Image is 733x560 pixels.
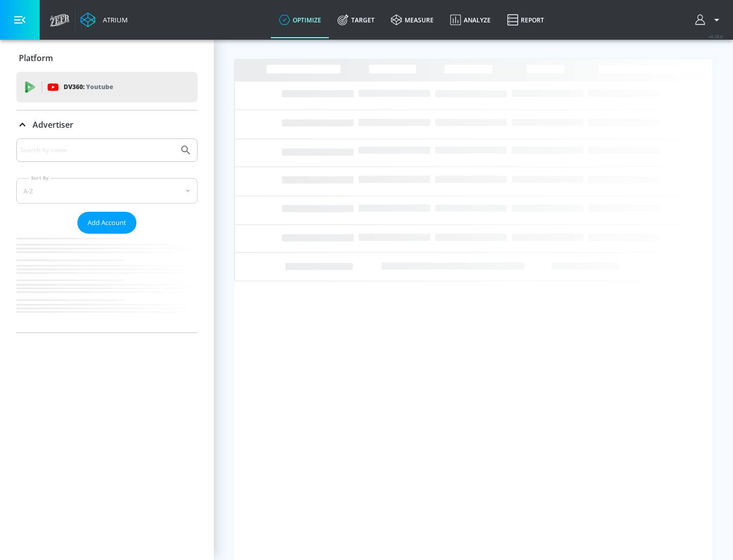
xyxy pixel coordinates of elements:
div: Platform [16,44,198,72]
p: DV360: [64,81,113,93]
div: A-Z [16,178,198,204]
p: Advertiser [33,119,73,130]
span: v 4.28.0 [709,34,723,39]
div: Atrium [99,15,128,24]
a: optimize [271,2,329,38]
span: Add Account [88,217,126,229]
a: Target [329,2,383,38]
a: Report [499,2,552,38]
p: Platform [19,52,53,64]
input: Search by name [20,144,175,157]
a: Atrium [80,12,128,27]
label: Sort By [29,175,51,181]
button: Add Account [77,212,136,234]
nav: list of Advertiser [16,234,198,332]
a: Analyze [442,2,499,38]
p: Youtube [86,81,113,92]
div: DV360: Youtube [16,72,198,102]
div: Advertiser [16,138,198,332]
div: Advertiser [16,110,198,139]
a: measure [383,2,442,38]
